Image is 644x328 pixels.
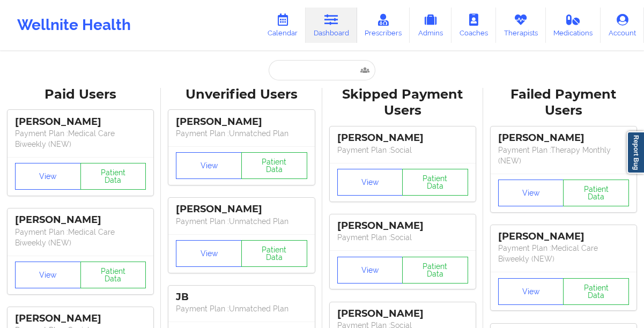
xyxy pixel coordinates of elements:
[8,86,153,103] div: Paid Users
[498,278,564,305] button: View
[176,216,307,227] p: Payment Plan : Unmatched Plan
[176,291,307,303] div: JB
[546,8,601,43] a: Medications
[330,86,476,120] div: Skipped Payment Users
[176,240,242,267] button: View
[337,220,468,232] div: [PERSON_NAME]
[337,145,468,155] p: Payment Plan : Social
[498,243,629,264] p: Payment Plan : Medical Care Biweekly (NEW)
[601,8,644,43] a: Account
[15,116,146,128] div: [PERSON_NAME]
[498,230,629,243] div: [PERSON_NAME]
[15,163,81,190] button: View
[15,262,81,288] button: View
[402,169,468,196] button: Patient Data
[337,169,403,196] button: View
[410,8,451,43] a: Admins
[498,145,629,166] p: Payment Plan : Therapy Monthly (NEW)
[337,132,468,144] div: [PERSON_NAME]
[80,163,146,190] button: Patient Data
[15,128,146,150] p: Payment Plan : Medical Care Biweekly (NEW)
[451,8,496,43] a: Coaches
[176,203,307,215] div: [PERSON_NAME]
[498,180,564,206] button: View
[15,312,146,325] div: [PERSON_NAME]
[176,128,307,139] p: Payment Plan : Unmatched Plan
[176,116,307,128] div: [PERSON_NAME]
[241,240,307,267] button: Patient Data
[491,86,636,120] div: Failed Payment Users
[496,8,546,43] a: Therapists
[15,214,146,226] div: [PERSON_NAME]
[15,227,146,248] p: Payment Plan : Medical Care Biweekly (NEW)
[498,132,629,144] div: [PERSON_NAME]
[168,86,314,103] div: Unverified Users
[337,257,403,284] button: View
[563,180,629,206] button: Patient Data
[176,303,307,314] p: Payment Plan : Unmatched Plan
[357,8,410,43] a: Prescribers
[306,8,357,43] a: Dashboard
[260,8,306,43] a: Calendar
[337,232,468,243] p: Payment Plan : Social
[176,152,242,179] button: View
[241,152,307,179] button: Patient Data
[80,262,146,288] button: Patient Data
[563,278,629,305] button: Patient Data
[337,308,468,320] div: [PERSON_NAME]
[627,131,644,174] a: Report Bug
[402,257,468,284] button: Patient Data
